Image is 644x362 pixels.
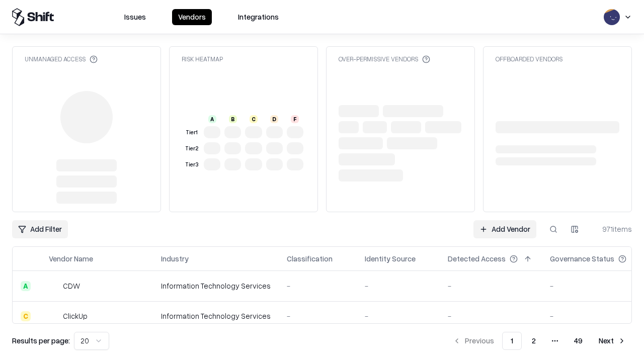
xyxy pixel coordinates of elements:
div: Industry [161,253,189,264]
div: Unmanaged Access [25,55,98,63]
div: Offboarded Vendors [496,55,562,63]
div: Classification [287,253,333,264]
div: - [448,311,534,321]
div: Detected Access [448,253,506,264]
button: Next [593,332,632,350]
div: Risk Heatmap [182,55,223,63]
img: ClickUp [49,311,59,321]
div: - [448,281,534,291]
div: A [208,115,216,123]
div: F [291,115,299,123]
div: - [550,311,642,321]
button: 1 [502,332,522,350]
button: Issues [118,9,152,25]
div: CDW [63,281,80,291]
div: 971 items [592,224,632,234]
div: - [365,281,432,291]
div: C [250,115,258,123]
div: ClickUp [63,311,88,321]
div: - [287,311,349,321]
button: Vendors [172,9,212,25]
div: Vendor Name [49,253,93,264]
button: Integrations [232,9,285,25]
button: 49 [566,332,591,350]
div: Over-Permissive Vendors [339,55,430,63]
div: - [287,281,349,291]
img: CDW [49,281,59,291]
div: Tier 2 [184,144,200,153]
p: Results per page: [12,335,70,346]
div: Identity Source [365,253,416,264]
div: C [21,311,31,321]
div: A [21,281,31,291]
nav: pagination [447,332,632,350]
div: Tier 3 [184,160,200,169]
button: Add Filter [12,220,68,238]
div: Information Technology Services [161,311,271,321]
div: Governance Status [550,253,614,264]
div: - [365,311,432,321]
div: Tier 1 [184,128,200,137]
a: Add Vendor [473,220,536,238]
div: - [550,281,642,291]
div: Information Technology Services [161,281,271,291]
div: B [229,115,237,123]
div: D [270,115,278,123]
button: 2 [524,332,544,350]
